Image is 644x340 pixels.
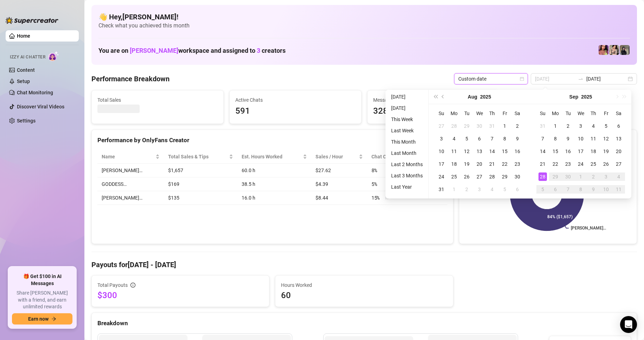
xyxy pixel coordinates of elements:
[600,183,612,196] td: 2025-10-10
[164,191,237,205] td: $135
[437,134,446,143] div: 3
[371,153,438,160] span: Chat Conversion
[574,183,587,196] td: 2025-10-08
[602,134,610,143] div: 12
[536,158,549,170] td: 2025-09-21
[475,147,484,156] div: 13
[562,145,574,158] td: 2025-09-16
[12,313,72,325] button: Earn nowarrow-right
[486,158,498,170] td: 2025-08-21
[549,107,562,120] th: Mo
[569,90,579,104] button: Choose a month
[612,158,625,170] td: 2025-09-27
[450,160,458,168] div: 18
[448,158,460,170] td: 2025-08-18
[488,160,496,168] div: 21
[620,316,637,333] div: Open Intercom Messenger
[612,170,625,183] td: 2025-10-04
[435,132,448,145] td: 2025-08-03
[513,134,522,143] div: 9
[448,107,460,120] th: Mo
[574,132,587,145] td: 2025-09-10
[587,145,600,158] td: 2025-09-18
[500,122,509,130] div: 1
[602,185,610,194] div: 10
[549,132,562,145] td: 2025-09-08
[511,145,524,158] td: 2025-08-16
[578,76,584,82] span: to
[371,194,383,202] span: 15 %
[520,77,524,81] span: calendar
[614,160,623,168] div: 27
[587,107,600,120] th: Th
[498,107,511,120] th: Fr
[486,120,498,132] td: 2025-07-31
[564,160,572,168] div: 23
[614,185,623,194] div: 11
[475,134,484,143] div: 6
[587,158,600,170] td: 2025-09-25
[475,122,484,130] div: 30
[448,145,460,158] td: 2025-08-11
[448,170,460,183] td: 2025-08-25
[614,147,623,156] div: 20
[311,191,367,205] td: $8.44
[463,185,471,194] div: 2
[587,170,600,183] td: 2025-10-02
[562,170,574,183] td: 2025-09-30
[463,134,471,143] div: 5
[538,185,547,194] div: 5
[460,145,473,158] td: 2025-08-12
[562,132,574,145] td: 2025-09-09
[473,183,486,196] td: 2025-09-03
[614,122,623,130] div: 6
[486,132,498,145] td: 2025-08-07
[614,134,623,143] div: 13
[589,122,598,130] div: 4
[576,172,585,181] div: 1
[97,191,164,205] td: [PERSON_NAME]…
[587,132,600,145] td: 2025-09-11
[488,147,496,156] div: 14
[437,172,446,181] div: 24
[91,74,170,84] h4: Performance Breakdown
[98,47,286,55] h1: You are on workspace and assigned to creators
[17,78,30,84] a: Setup
[367,150,447,164] th: Chat Conversion
[17,118,36,124] a: Settings
[599,45,608,55] img: GODDESS
[473,132,486,145] td: 2025-08-06
[536,120,549,132] td: 2025-08-31
[612,120,625,132] td: 2025-09-06
[589,134,598,143] div: 11
[600,170,612,183] td: 2025-10-03
[463,122,471,130] div: 29
[498,120,511,132] td: 2025-08-01
[388,171,426,180] li: Last 3 Months
[91,260,637,270] h4: Payouts for [DATE] - [DATE]
[500,185,509,194] div: 5
[97,136,447,145] div: Performance by OnlyFans Creator
[98,22,630,30] span: Check what you achieved this month
[48,51,59,61] img: AI Chatter
[257,47,260,54] span: 3
[498,183,511,196] td: 2025-09-05
[460,107,473,120] th: Tu
[435,120,448,132] td: 2025-07-27
[549,170,562,183] td: 2025-09-29
[235,96,356,104] span: Active Chats
[475,185,484,194] div: 3
[586,75,626,83] input: End date
[460,183,473,196] td: 2025-09-02
[488,122,496,130] div: 31
[281,281,447,289] span: Hours Worked
[388,104,426,112] li: [DATE]
[450,134,458,143] div: 4
[311,150,367,164] th: Sales / Hour
[388,115,426,124] li: This Week
[538,172,547,181] div: 28
[97,150,164,164] th: Name
[549,145,562,158] td: 2025-09-15
[164,164,237,177] td: $1,657
[602,147,610,156] div: 19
